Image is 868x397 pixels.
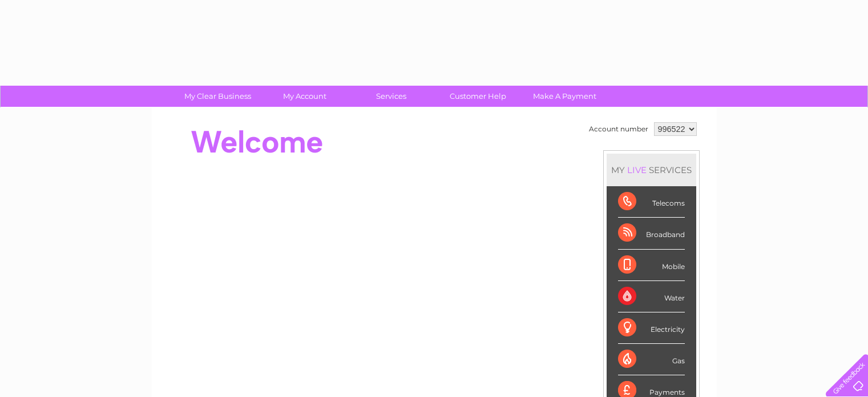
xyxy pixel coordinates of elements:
[171,86,265,107] a: My Clear Business
[618,344,685,375] div: Gas
[257,86,352,107] a: My Account
[618,250,685,281] div: Mobile
[518,86,612,107] a: Make A Payment
[607,154,696,186] div: MY SERVICES
[586,119,651,139] td: Account number
[618,281,685,312] div: Water
[625,165,649,175] div: LIVE
[431,86,525,107] a: Customer Help
[618,218,685,249] div: Broadband
[344,86,438,107] a: Services
[618,186,685,218] div: Telecoms
[618,312,685,344] div: Electricity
